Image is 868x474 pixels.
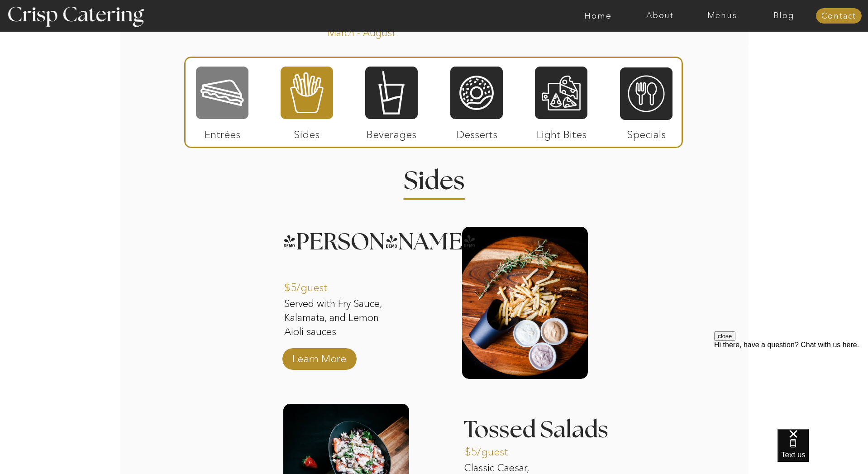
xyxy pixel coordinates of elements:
[447,119,507,145] p: Desserts
[816,12,862,21] a: Contact
[567,11,629,20] a: Home
[192,119,253,145] p: Entrées
[361,119,421,145] p: Beverages
[464,418,619,440] h3: Tossed Salads
[284,297,401,340] p: Served with Fry Sauce, Kalamata, and Lemon Aioli sauces
[277,119,337,145] p: Sides
[531,119,591,145] p: Light Bites
[328,26,452,37] p: March - August
[753,11,815,20] a: Blog
[282,230,449,242] h3: [PERSON_NAME]
[691,11,753,20] a: Menus
[777,429,868,474] iframe: podium webchat widget bubble
[289,343,349,369] a: Learn More
[629,11,691,20] a: About
[390,168,478,186] h2: Sides
[616,119,676,145] p: Specials
[714,331,868,440] iframe: podium webchat widget prompt
[465,436,525,463] p: $5/guest
[284,272,344,298] p: $5/guest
